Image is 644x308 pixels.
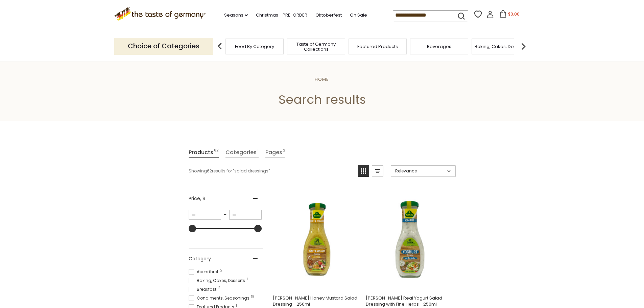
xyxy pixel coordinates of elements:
span: 1 [247,278,248,281]
a: Taste of Germany Collections [289,42,343,52]
a: View list mode [372,165,383,177]
span: 62 [214,148,219,157]
a: On Sale [350,11,367,19]
a: View Pages Tab [265,148,285,158]
img: Kuehne Yogurt Salad Dressing with Fine Herbs [365,195,454,284]
a: Baking, Cakes, Desserts [475,44,527,49]
h1: Search results [21,92,623,107]
span: Price [189,195,205,202]
span: Baking, Cakes, Desserts [189,278,247,284]
a: Beverages [427,44,451,49]
a: Oktoberfest [315,11,342,19]
p: Choice of Categories [114,38,213,54]
span: Relevance [395,168,445,174]
span: $0.00 [508,11,520,17]
span: Category [189,255,211,262]
span: 2 [220,269,222,272]
img: previous arrow [213,40,226,53]
input: Minimum value [189,210,221,220]
span: 2 [218,286,220,290]
div: Showing results for " " [189,165,353,177]
a: View Categories Tab [225,148,259,158]
span: Condiments, Seasonings [189,295,252,301]
span: , $ [200,195,205,202]
span: Abendbrot [189,269,220,275]
button: $0.00 [495,10,524,20]
span: 1 [257,148,259,157]
a: View Products Tab [189,148,219,158]
img: next arrow [517,40,530,53]
a: Seasons [224,11,248,19]
span: 2 [283,148,285,157]
span: – [221,212,229,218]
a: Christmas - PRE-ORDER [256,11,307,19]
span: 1 [236,304,237,307]
input: Maximum value [229,210,262,220]
span: Breakfast [189,286,218,292]
a: Featured Products [357,44,398,49]
a: Food By Category [235,44,274,49]
span: 15 [251,295,255,299]
a: View grid mode [358,165,369,177]
a: Sort options [391,165,456,177]
a: Home [315,76,329,82]
b: 62 [207,168,212,174]
span: [PERSON_NAME] Honey Mustard Salad Dressing - 250ml [273,295,360,307]
span: [PERSON_NAME] Real Yogurt Salad Dressing with Fine Herbs - 250ml [366,295,453,307]
img: Kuehne Honey Mustard Salad Dressing [272,195,361,284]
